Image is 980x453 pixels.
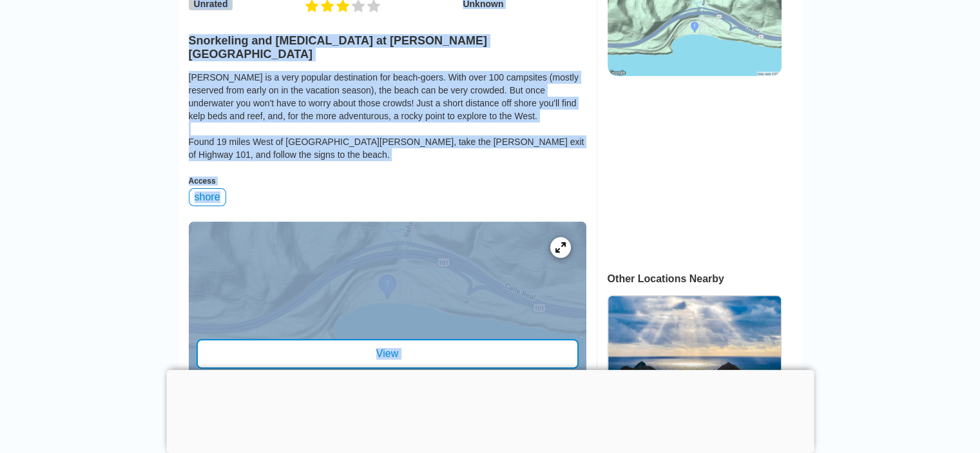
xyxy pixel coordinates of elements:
[189,71,586,161] div: [PERSON_NAME] is a very popular destination for beach-goers. With over 100 campsites (mostly rese...
[197,339,579,369] div: View
[189,26,586,61] h2: Snorkeling and [MEDICAL_DATA] at [PERSON_NAME][GEOGRAPHIC_DATA]
[166,370,814,450] iframe: Advertisement
[608,273,802,285] div: Other Locations Nearby
[189,177,586,186] div: Access
[189,188,226,206] div: shore
[189,222,586,376] a: entry mapView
